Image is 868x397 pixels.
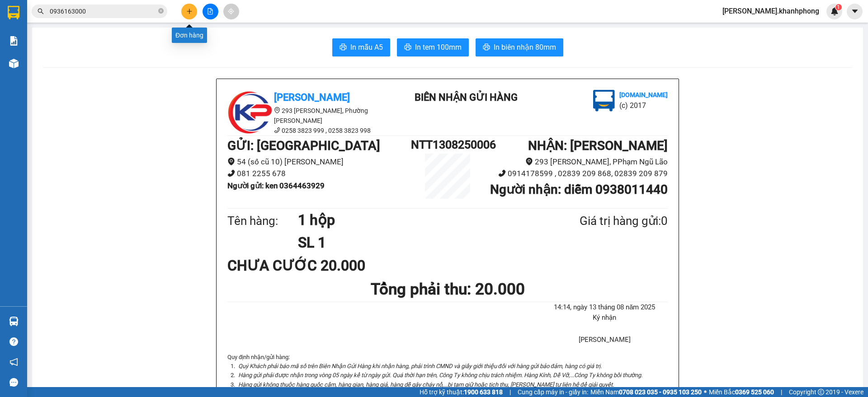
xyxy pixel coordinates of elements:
span: environment [274,107,280,113]
img: warehouse-icon [9,317,19,326]
span: Cung cấp máy in - giấy in: [518,387,588,397]
sup: 1 [835,4,842,10]
span: Miền Nam [590,387,702,397]
button: printerIn biên nhận 80mm [476,38,563,56]
span: phone [498,169,506,177]
button: caret-down [847,4,863,19]
span: printer [483,43,490,52]
h1: 1 hộp [298,209,536,231]
input: Tìm tên, số ĐT hoặc mã đơn [50,6,156,16]
img: logo-vxr [8,6,19,19]
span: environment [525,158,533,165]
span: Hỗ trợ kỹ thuật: [420,387,503,397]
button: printerIn mẫu A5 [332,38,390,56]
b: BIÊN NHẬN GỬI HÀNG [415,92,518,103]
li: 0258 3823 999 , 0258 3823 998 [227,126,390,135]
h1: Tổng phải thu: 20.000 [227,277,668,302]
b: [DOMAIN_NAME] [619,91,668,98]
b: [PERSON_NAME] [11,58,51,101]
span: close-circle [158,7,164,16]
img: icon-new-feature [830,7,839,15]
span: phone [227,169,235,177]
span: search [38,8,44,14]
span: environment [227,158,235,165]
li: 293 [PERSON_NAME], PPhạm Ngũ Lão [484,156,668,168]
b: NHẬN : [PERSON_NAME] [528,138,668,153]
i: Hàng gửi phải được nhận trong vòng 05 ngày kể từ ngày gửi. Quá thời hạn trên, Công Ty không chịu ... [238,372,642,378]
li: Ký nhận [542,313,668,323]
li: 54 (số cũ 10) [PERSON_NAME] [227,156,411,168]
span: | [509,387,511,397]
span: ⚪️ [704,390,707,394]
i: Quý Khách phải báo mã số trên Biên Nhận Gửi Hàng khi nhận hàng, phải trình CMND và giấy giới thiệ... [238,363,602,369]
img: logo.jpg [227,90,273,135]
span: file-add [207,8,213,14]
li: 14:14, ngày 13 tháng 08 năm 2025 [542,302,668,313]
span: printer [340,43,347,52]
b: Người nhận : diễm 0938011440 [490,182,668,197]
img: logo.jpg [593,90,615,112]
span: aim [228,8,234,14]
b: Người gửi : ken 0364463929 [227,181,325,190]
img: warehouse-icon [9,59,19,68]
span: In tem 100mm [415,42,462,53]
button: file-add [203,4,218,19]
span: printer [404,43,411,52]
b: GỬI : [GEOGRAPHIC_DATA] [227,138,380,153]
img: logo.jpg [11,11,57,56]
h1: SL 1 [298,231,536,254]
span: copyright [818,389,824,395]
span: 1 [837,4,840,10]
span: caret-down [851,7,859,15]
span: [PERSON_NAME].khanhphong [715,5,826,17]
span: Miền Bắc [709,387,774,397]
div: Đơn hàng [172,28,207,43]
button: plus [181,4,197,19]
h1: NTT1308250006 [411,136,484,154]
img: logo.jpg [98,11,120,33]
button: printerIn tem 100mm [397,38,469,56]
strong: 0369 525 060 [735,388,774,396]
span: phone [274,127,280,133]
li: [PERSON_NAME] [542,335,668,346]
span: message [9,378,18,387]
li: 293 [PERSON_NAME], Phường [PERSON_NAME] [227,106,390,126]
strong: 1900 633 818 [464,388,503,396]
div: CHƯA CƯỚC 20.000 [227,254,373,277]
li: (c) 2017 [76,43,124,54]
img: solution-icon [9,36,19,46]
span: In mẫu A5 [350,42,383,53]
b: [DOMAIN_NAME] [76,34,124,42]
div: Giá trị hàng gửi: 0 [536,212,668,230]
li: (c) 2017 [619,100,668,111]
span: close-circle [158,8,164,14]
span: plus [186,8,193,14]
b: [PERSON_NAME] [274,92,350,103]
strong: 0708 023 035 - 0935 103 250 [619,388,702,396]
span: question-circle [9,337,18,346]
li: 081 2255 678 [227,168,411,180]
span: | [781,387,782,397]
b: BIÊN NHẬN GỬI HÀNG [58,13,87,71]
button: aim [223,4,239,19]
div: Tên hàng: [227,212,298,230]
li: 0914178599 , 02839 209 868, 02839 209 879 [484,168,668,180]
span: In biên nhận 80mm [494,42,556,53]
span: notification [9,358,18,366]
i: Hàng gửi không thuộc hàng quốc cấm, hàng gian, hàng giả, hàng dễ gây cháy nổ,...bị tạm giữ hoặc t... [238,381,614,388]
